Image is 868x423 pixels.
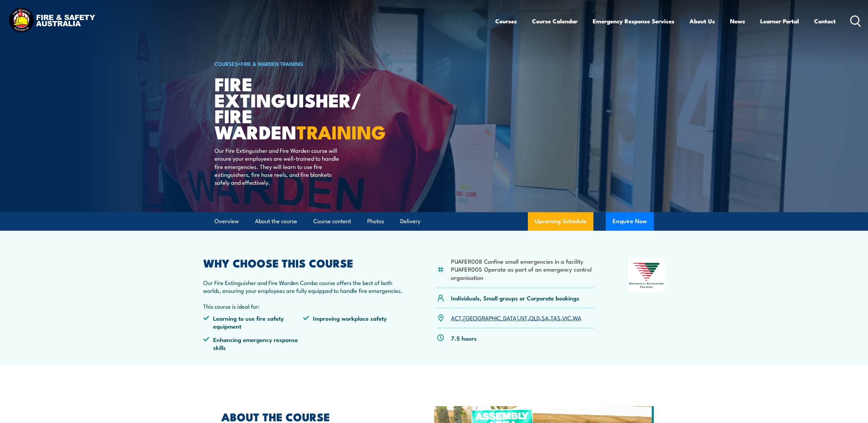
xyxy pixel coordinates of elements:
[628,258,665,293] img: Nationally Recognised Training logo.
[528,212,593,231] a: Upcoming Schedule
[573,313,581,322] a: WA
[215,60,238,67] a: COURSES
[606,212,654,231] button: Enquire Now
[215,146,340,186] p: Our Fire Extinguisher and Fire Warden course will ensure your employees are well-trained to handl...
[451,314,581,322] p: , , , , , , ,
[303,314,403,330] li: Improving workplace safety
[203,335,303,352] li: Enhancing emergency response skills
[551,313,560,322] a: TAS
[241,60,303,67] a: Fire & Warden Training
[203,302,404,310] p: This course is ideal for:
[520,313,528,322] a: NT
[221,412,403,421] h2: ABOUT THE COURSE
[814,12,836,30] a: Contact
[529,313,540,322] a: QLD
[367,212,384,230] a: Photos
[760,12,799,30] a: Learner Portal
[451,334,477,342] p: 7.5 hours
[730,12,745,30] a: News
[203,314,303,330] li: Learning to use fire safety equipment
[451,294,579,302] p: Individuals, Small groups or Corporate bookings
[400,212,420,230] a: Delivery
[451,313,462,322] a: ACT
[495,12,517,30] a: Courses
[463,313,519,322] a: [GEOGRAPHIC_DATA]
[532,12,578,30] a: Course Calendar
[215,212,239,230] a: Overview
[562,313,571,322] a: VIC
[690,12,715,30] a: About Us
[451,265,595,281] li: PUAFER005 Operate as part of an emergency control organisation
[255,212,297,230] a: About the course
[313,212,351,230] a: Course content
[542,313,549,322] a: SA
[451,257,595,265] li: PUAFER008 Confine small emergencies in a facility
[203,258,404,267] h2: WHY CHOOSE THIS COURSE
[593,12,674,30] a: Emergency Response Services
[215,76,384,140] h1: Fire Extinguisher/ Fire Warden
[203,278,404,295] p: Our Fire Extinguisher and Fire Warden Combo course offers the best of both worlds, ensuring your ...
[297,117,386,146] strong: TRAINING
[215,59,384,68] h6: >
